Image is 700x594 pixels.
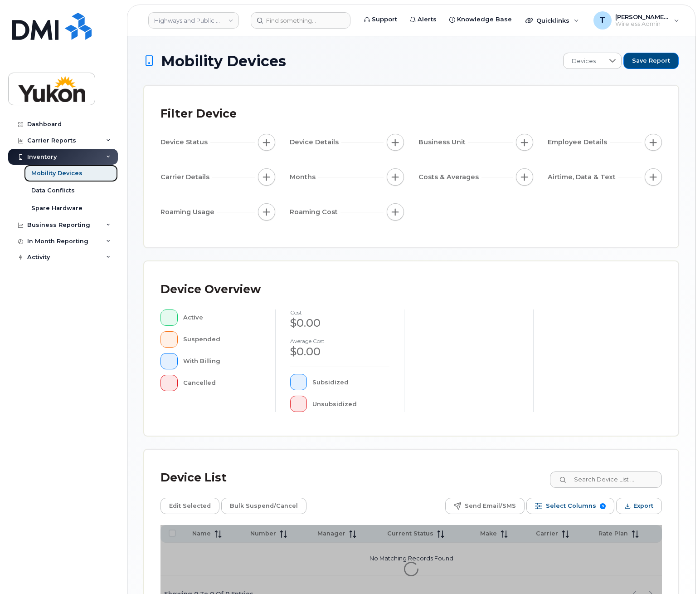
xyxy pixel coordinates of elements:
[633,499,653,513] span: Export
[312,374,389,390] div: Subsidized
[160,137,210,147] span: Device Status
[445,498,525,514] button: Send Email/SMS
[160,498,219,514] button: Edit Selected
[600,503,606,509] span: 9
[290,315,390,331] div: $0.00
[160,102,237,126] div: Filter Device
[161,53,286,69] span: Mobility Devices
[526,498,614,514] button: Select Columns 9
[183,309,261,326] div: Active
[564,53,604,69] span: Devices
[169,499,211,513] span: Edit Selected
[160,207,217,217] span: Roaming Usage
[546,499,596,513] span: Select Columns
[183,375,261,391] div: Cancelled
[548,137,610,147] span: Employee Details
[290,344,390,359] div: $0.00
[465,499,516,513] span: Send Email/SMS
[290,207,340,217] span: Roaming Cost
[290,137,341,147] span: Device Details
[623,53,679,69] button: Save Report
[616,498,662,514] button: Export
[550,471,662,488] input: Search Device List ...
[183,331,261,348] div: Suspended
[230,499,298,513] span: Bulk Suspend/Cancel
[312,396,389,412] div: Unsubsidized
[221,498,306,514] button: Bulk Suspend/Cancel
[632,57,670,65] span: Save Report
[548,172,618,182] span: Airtime, Data & Text
[290,309,390,315] h4: cost
[418,137,468,147] span: Business Unit
[290,338,390,344] h4: Average cost
[290,172,318,182] span: Months
[418,172,481,182] span: Costs & Averages
[160,466,227,490] div: Device List
[160,278,261,301] div: Device Overview
[183,353,261,369] div: With Billing
[160,172,212,182] span: Carrier Details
